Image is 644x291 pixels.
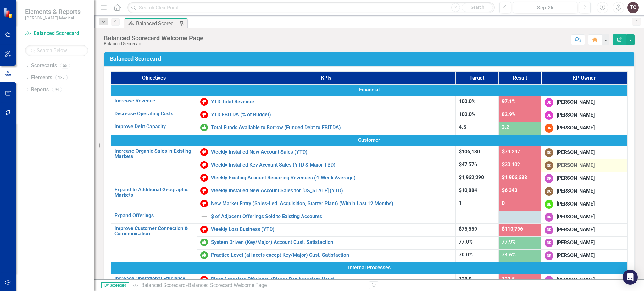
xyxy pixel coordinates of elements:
[25,15,80,20] small: [PERSON_NAME] Medical
[541,159,627,172] td: Double-Click to Edit
[502,276,515,282] span: 133.5
[111,122,197,135] td: Double-Click to Edit Right Click for Context Menu
[502,239,516,245] span: 77.9%
[197,274,456,287] td: Double-Click to Edit Right Click for Context Menu
[101,282,129,288] span: By Scorecard
[211,112,452,118] a: YTD EBITDA (% of Budget)
[132,282,364,289] div: »
[111,96,197,109] td: Double-Click to Edit Right Click for Context Menu
[114,111,194,117] a: Decrease Operating Costs
[557,162,595,169] div: [PERSON_NAME]
[541,185,627,198] td: Double-Click to Edit
[200,111,208,118] img: Below Target
[200,98,208,106] img: Below Target
[557,277,595,284] div: [PERSON_NAME]
[141,282,186,288] a: Balanced Scorecard
[541,198,627,211] td: Double-Click to Edit
[541,122,627,135] td: Double-Click to Edit
[459,252,473,258] span: 70.0%
[200,226,208,233] img: Below Target
[541,109,627,122] td: Double-Click to Edit
[459,174,484,180] span: $1,962,290
[200,187,208,195] img: Below Target
[211,227,452,232] a: Weekly Lost Business (YTD)
[111,223,197,262] td: Double-Click to Edit Right Click for Context Menu
[197,236,456,249] td: Double-Click to Edit Right Click for Context Menu
[111,185,197,211] td: Double-Click to Edit Right Click for Context Menu
[211,201,452,206] a: New Market Entry (Sales-Led, Acquisition, Starter Plant) (Within Last 12 Months)
[557,239,595,246] div: [PERSON_NAME]
[459,149,480,155] span: $106,130
[25,8,80,15] span: Elements & Reports
[114,137,624,144] span: Customer
[197,211,456,223] td: Double-Click to Edit Right Click for Context Menu
[127,2,495,13] input: Search ClearPoint...
[3,7,14,18] img: ClearPoint Strategy
[502,124,509,130] span: 3.2
[545,251,553,260] div: DR
[197,96,456,109] td: Double-Click to Edit Right Click for Context Menu
[114,98,194,104] a: Increase Revenue
[114,213,194,218] a: Expand Offerings
[502,98,516,104] span: 97.1%
[545,98,553,107] div: JB
[541,172,627,185] td: Double-Click to Edit
[557,99,595,106] div: [PERSON_NAME]
[114,124,194,129] a: Improve Debt Capacity
[200,200,208,207] img: Below Target
[211,252,452,258] a: Practice Level (all accts except Key/Major) Cust. Satisfaction
[211,125,452,130] a: Total Funds Available to Borrow (Funded Debt to EBITDA)
[545,239,553,247] div: DR
[197,122,456,135] td: Double-Click to Edit Right Click for Context Menu
[515,4,575,12] div: Sep-25
[459,124,466,130] span: 4.5
[557,252,595,259] div: [PERSON_NAME]
[188,282,267,288] div: Balanced Scorecard Welcome Page
[136,19,178,27] div: Balanced Scorecard Welcome Page
[25,30,88,37] a: Balanced Scorecard
[111,84,627,96] td: Double-Click to Edit
[541,249,627,262] td: Double-Click to Edit
[541,146,627,159] td: Double-Click to Edit
[114,276,194,282] a: Increase Operational Efficiency
[200,239,208,246] img: On or Above Target
[25,45,88,56] input: Search Below...
[545,161,553,170] div: DC
[114,86,624,94] span: Financial
[200,174,208,182] img: Below Target
[111,135,627,146] td: Double-Click to Edit
[211,214,452,219] a: $ of Adjacent Offerings Sold to Existing Accounts
[200,148,208,156] img: Below Target
[541,96,627,109] td: Double-Click to Edit
[110,56,630,62] h3: Balanced Scorecard
[31,86,49,93] a: Reports
[557,213,595,221] div: [PERSON_NAME]
[211,239,452,245] a: System Driven (Key/Major) Account Cust. Satisfaction
[502,187,517,193] span: $6,343
[197,109,456,122] td: Double-Click to Edit Right Click for Context Menu
[114,187,194,198] a: Expand to Additional Geographic Markets
[459,200,462,206] span: 1
[545,213,553,222] div: DR
[60,63,70,69] div: 55
[541,223,627,236] td: Double-Click to Edit
[545,276,553,285] div: DR
[627,2,639,13] button: TC
[502,200,505,206] span: 0
[200,276,208,283] img: Below Target
[545,124,553,133] div: JP
[513,2,577,13] button: Sep-25
[104,35,203,41] div: Balanced Scorecard Welcome Page
[545,226,553,234] div: DR
[502,162,520,167] span: $30,102
[211,149,452,155] a: Weekly Installed New Account Sales (YTD)
[502,174,527,180] span: $1,906,638
[471,5,484,10] span: Search
[200,251,208,259] img: On or Above Target
[459,276,472,282] span: 138.8
[197,172,456,185] td: Double-Click to Edit Right Click for Context Menu
[557,175,595,182] div: [PERSON_NAME]
[459,187,477,193] span: $10,884
[114,264,624,272] span: Internal Processes
[200,124,208,131] img: On or Above Target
